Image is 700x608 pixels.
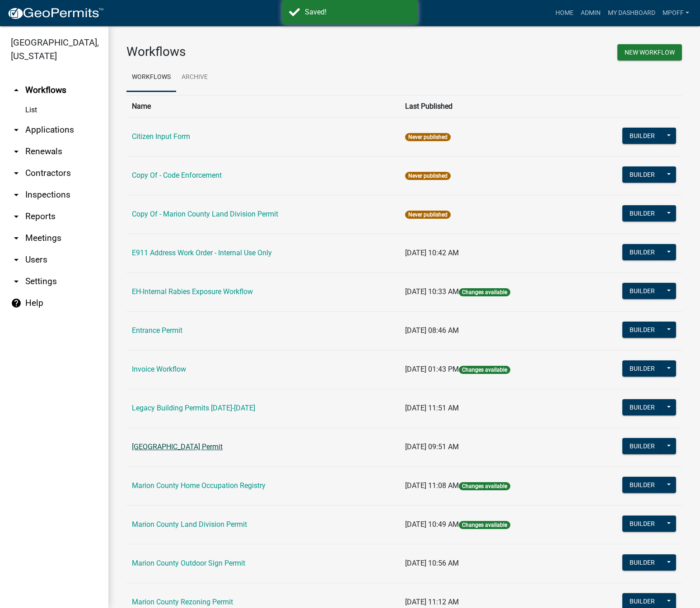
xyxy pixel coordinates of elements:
span: [DATE] 09:51 AM [405,442,459,451]
span: [DATE] 01:43 PM [405,365,459,373]
button: Builder [622,244,662,260]
i: help [11,298,22,309]
button: Builder [622,438,662,454]
a: My Dashboard [604,5,659,22]
span: Changes available [459,521,510,529]
span: [DATE] 11:51 AM [405,404,459,412]
a: Entrance Permit [132,326,182,335]
a: mpoff [659,5,693,22]
span: Never published [405,172,451,180]
a: EH-Internal Rabies Exposure Workflow [132,287,253,296]
i: arrow_drop_down [11,189,22,200]
i: arrow_drop_down [11,146,22,157]
span: Changes available [459,482,510,490]
i: arrow_drop_up [11,85,22,96]
a: Marion County Rezoning Permit [132,598,233,606]
span: [DATE] 10:49 AM [405,520,459,529]
a: Admin [577,5,604,22]
button: Builder [622,477,662,493]
a: Workflows [126,63,176,92]
span: Never published [405,211,451,219]
h3: Workflows [126,44,397,60]
i: arrow_drop_down [11,276,22,287]
button: Builder [622,283,662,299]
span: [DATE] 10:56 AM [405,559,459,567]
span: Changes available [459,288,510,296]
a: [GEOGRAPHIC_DATA] Permit [132,442,223,451]
a: Citizen Input Form [132,132,190,141]
i: arrow_drop_down [11,254,22,265]
span: Changes available [459,366,510,374]
button: Builder [622,399,662,415]
button: Builder [622,128,662,144]
button: Builder [622,360,662,377]
a: Marion County Land Division Permit [132,520,247,529]
span: [DATE] 11:08 AM [405,481,459,490]
a: Copy Of - Marion County Land Division Permit [132,210,278,218]
a: Invoice Workflow [132,365,186,373]
span: Never published [405,133,451,141]
i: arrow_drop_down [11,168,22,179]
i: arrow_drop_down [11,124,22,135]
span: [DATE] 08:46 AM [405,326,459,335]
a: Archive [176,63,213,92]
a: Marion County Home Occupation Registry [132,481,266,490]
span: [DATE] 10:33 AM [405,287,459,296]
th: Last Published [400,95,580,117]
button: Builder [622,554,662,571]
th: Name [126,95,400,117]
button: Builder [622,166,662,183]
span: [DATE] 10:42 AM [405,249,459,257]
button: Builder [622,322,662,338]
i: arrow_drop_down [11,233,22,244]
span: [DATE] 11:12 AM [405,598,459,606]
a: Legacy Building Permits [DATE]-[DATE] [132,404,255,412]
button: Builder [622,516,662,532]
a: Marion County Outdoor Sign Permit [132,559,245,567]
a: Home [552,5,577,22]
i: arrow_drop_down [11,211,22,222]
button: New Workflow [617,44,682,60]
a: E911 Address Work Order - Internal Use Only [132,249,272,257]
a: Copy Of - Code Enforcement [132,171,222,180]
div: Saved! [305,7,411,18]
button: Builder [622,205,662,221]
